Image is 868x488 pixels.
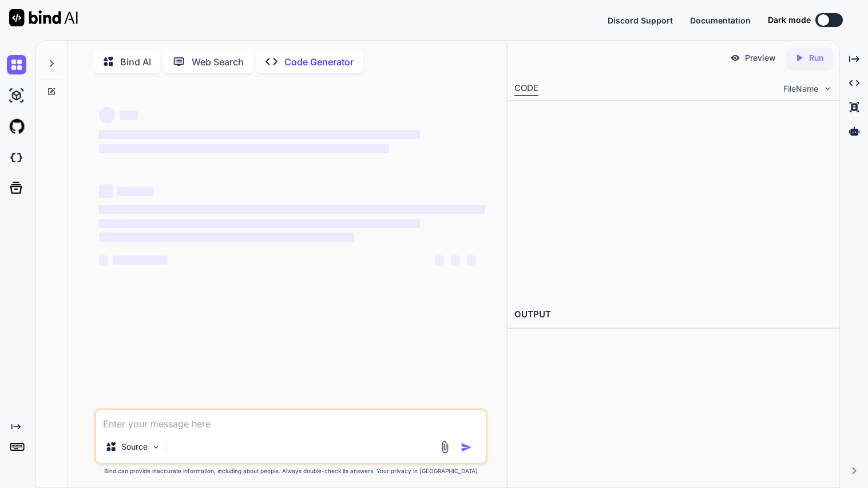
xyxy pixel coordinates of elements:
[151,442,161,452] img: Pick Models
[730,53,740,63] img: preview
[690,14,751,26] button: Documentation
[438,440,451,454] img: attachment
[99,255,108,265] span: ‌
[99,219,419,228] span: ‌
[99,144,389,153] span: ‌
[113,255,168,265] span: ‌
[467,255,476,265] span: ‌
[121,441,148,452] p: Source
[768,14,811,26] span: Dark mode
[99,205,485,214] span: ‌
[94,467,487,475] p: Bind can provide inaccurate information, including about people. Always double-check its answers....
[99,184,113,198] span: ‌
[745,52,776,64] p: Preview
[120,111,138,120] span: ‌
[435,255,444,265] span: ‌
[99,107,115,123] span: ‌
[823,84,833,93] img: chevron down
[120,55,151,69] p: Bind AI
[9,9,78,26] img: Bind AI
[99,130,419,139] span: ‌
[809,52,823,64] p: Run
[99,233,354,242] span: ‌
[284,55,354,69] p: Code Generator
[461,442,472,453] img: icon
[508,301,839,328] h2: OUTPUT
[192,55,244,69] p: Web Search
[7,117,26,136] img: githubLight
[451,255,460,265] span: ‌
[608,14,673,26] button: Discord Support
[7,55,26,74] img: chat
[7,86,26,105] img: ai-studio
[608,15,673,25] span: Discord Support
[783,83,818,95] span: FileName
[514,82,538,96] div: CODE
[7,148,26,167] img: darkCloudIdeIcon
[690,15,751,25] span: Documentation
[117,187,154,196] span: ‌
